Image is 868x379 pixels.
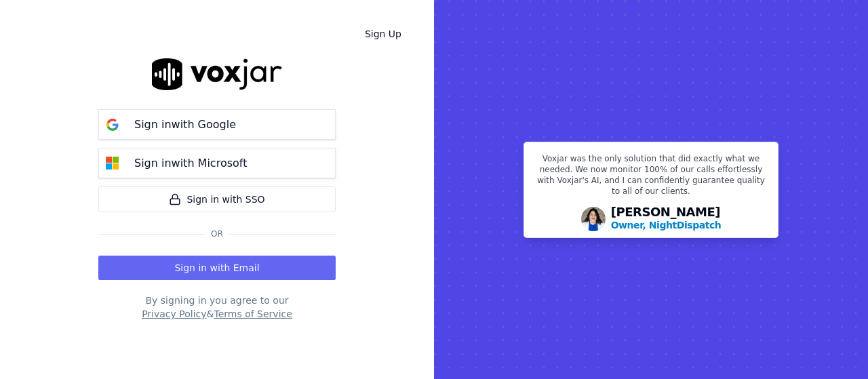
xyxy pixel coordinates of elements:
button: Terms of Service [214,307,292,321]
img: Avatar [581,207,606,231]
div: By signing in you agree to our & [98,294,336,321]
p: Voxjar was the only solution that did exactly what we needed. We now monitor 100% of our calls ef... [532,153,770,202]
span: Or [205,228,229,239]
a: Sign in with SSO [98,186,336,212]
button: Sign inwith Microsoft [98,148,336,178]
img: microsoft Sign in button [99,150,126,177]
button: Sign inwith Google [98,109,336,140]
img: logo [152,58,282,90]
img: google Sign in button [99,111,126,138]
div: [PERSON_NAME] [611,206,722,232]
p: Sign in with Google [134,117,236,133]
p: Sign in with Microsoft [134,155,247,172]
a: Sign Up [354,22,412,46]
button: Sign in with Email [98,256,336,280]
button: Privacy Policy [142,307,206,321]
p: Owner, NightDispatch [611,218,722,232]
